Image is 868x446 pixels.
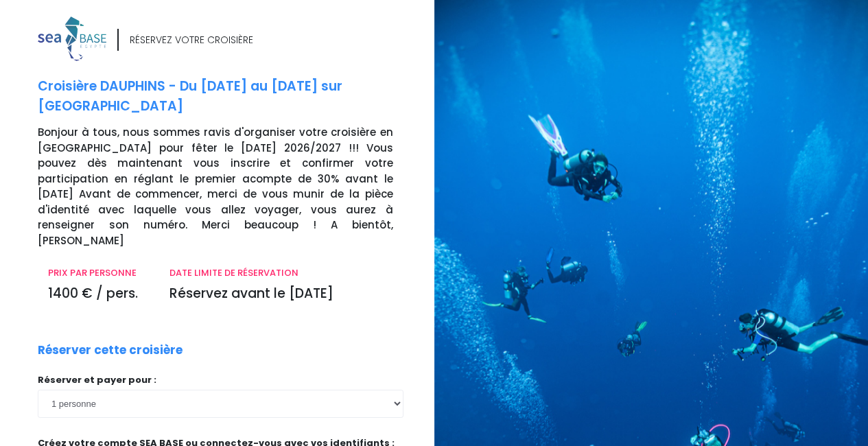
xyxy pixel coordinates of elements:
p: Réservez avant le [DATE] [169,284,392,304]
p: DATE LIMITE DE RÉSERVATION [169,266,392,280]
p: PRIX PAR PERSONNE [48,266,149,280]
p: 1400 € / pers. [48,284,149,304]
img: logo_color1.png [38,16,106,61]
p: Bonjour à tous, nous sommes ravis d'organiser votre croisière en [GEOGRAPHIC_DATA] pour fêter le ... [38,125,424,248]
p: Réserver et payer pour : [38,373,403,387]
div: RÉSERVEZ VOTRE CROISIÈRE [130,33,253,47]
p: Réserver cette croisière [38,342,183,360]
p: Croisière DAUPHINS - Du [DATE] au [DATE] sur [GEOGRAPHIC_DATA] [38,77,424,116]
